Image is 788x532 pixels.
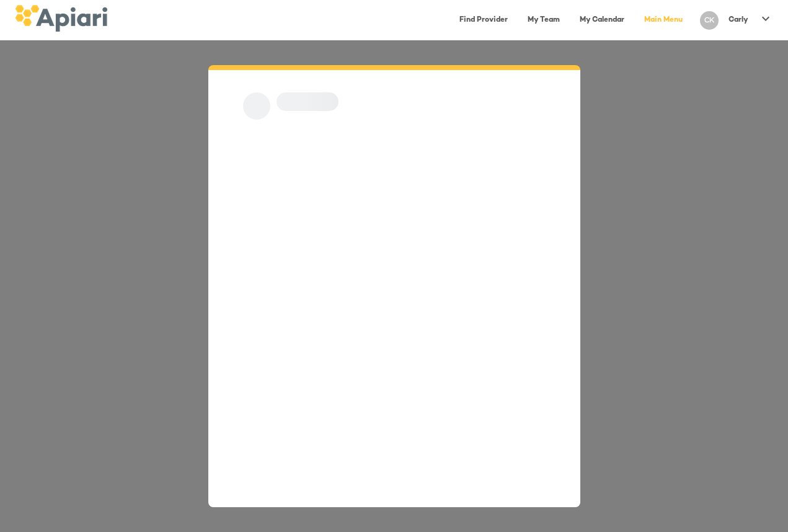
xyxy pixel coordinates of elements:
[452,7,515,33] a: Find Provider
[728,15,748,25] p: Carly
[700,11,719,30] div: CK
[572,7,632,33] a: My Calendar
[520,7,567,33] a: My Team
[637,7,690,33] a: Main Menu
[15,5,107,32] img: logo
